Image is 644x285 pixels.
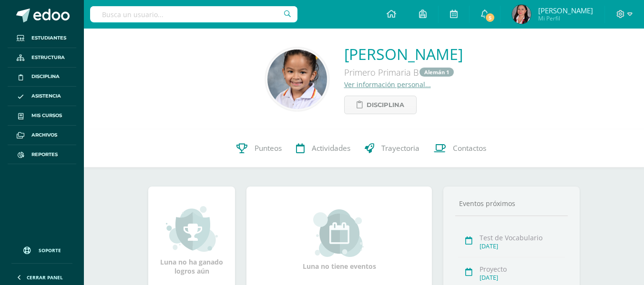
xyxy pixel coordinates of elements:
[8,87,76,106] a: Asistencia
[90,6,297,22] input: Busca un usuario...
[27,274,63,281] span: Cerrar panel
[427,129,493,167] a: Contactos
[538,14,593,22] span: Mi Perfil
[512,5,531,24] img: 316256233fc5d05bd520c6ab6e96bb4a.png
[480,274,565,282] div: [DATE]
[31,131,57,139] span: Archivos
[39,247,61,254] span: Soporte
[31,73,60,80] span: Disciplina
[419,68,454,77] a: Alemán 1
[31,112,62,119] span: Mis cursos
[367,96,404,114] span: Disciplina
[455,199,568,208] div: Eventos próximos
[158,205,225,275] div: Luna no ha ganado logros aún
[381,144,419,154] span: Trayectoria
[267,49,327,109] img: eb567fb59bda8014746c48b9f79b8ed3.png
[8,106,76,126] a: Mis cursos
[344,44,463,64] a: [PERSON_NAME]
[358,129,427,167] a: Trayectoria
[344,80,431,89] a: Ver información personal...
[289,129,358,167] a: Actividades
[8,126,76,145] a: Archivos
[538,6,593,15] span: [PERSON_NAME]
[344,96,417,114] a: Disciplina
[480,242,565,250] div: [DATE]
[31,54,65,61] span: Estructura
[8,48,76,68] a: Estructura
[255,144,282,154] span: Punteos
[31,34,66,42] span: Estudiantes
[485,12,495,23] span: 5
[292,209,387,271] div: Luna no tiene eventos
[8,145,76,165] a: Reportes
[31,151,58,158] span: Reportes
[313,209,365,257] img: event_small.png
[344,64,463,80] div: Primero Primaria B
[8,29,76,48] a: Estudiantes
[229,129,289,167] a: Punteos
[312,144,350,154] span: Actividades
[31,92,61,100] span: Asistencia
[11,237,72,261] a: Soporte
[453,144,486,154] span: Contactos
[480,233,565,242] div: Test de Vocabulario
[166,205,218,253] img: achievement_small.png
[480,265,565,274] div: Proyecto
[8,68,76,87] a: Disciplina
